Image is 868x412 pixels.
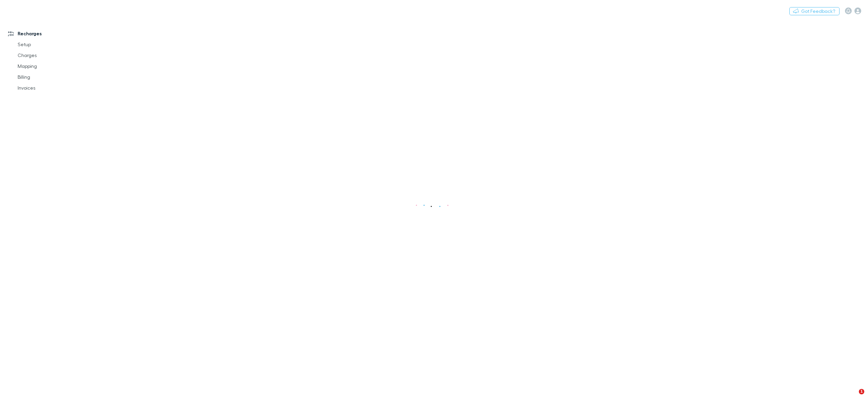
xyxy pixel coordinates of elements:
iframe: Intercom live chat [845,389,861,405]
a: Charges [11,50,97,61]
a: Recharges [1,28,97,39]
a: Mapping [11,61,97,72]
button: Got Feedback? [789,7,840,15]
a: Billing [11,72,97,82]
a: Invoices [11,82,97,93]
a: Setup [11,39,97,50]
span: 1 [859,389,864,394]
